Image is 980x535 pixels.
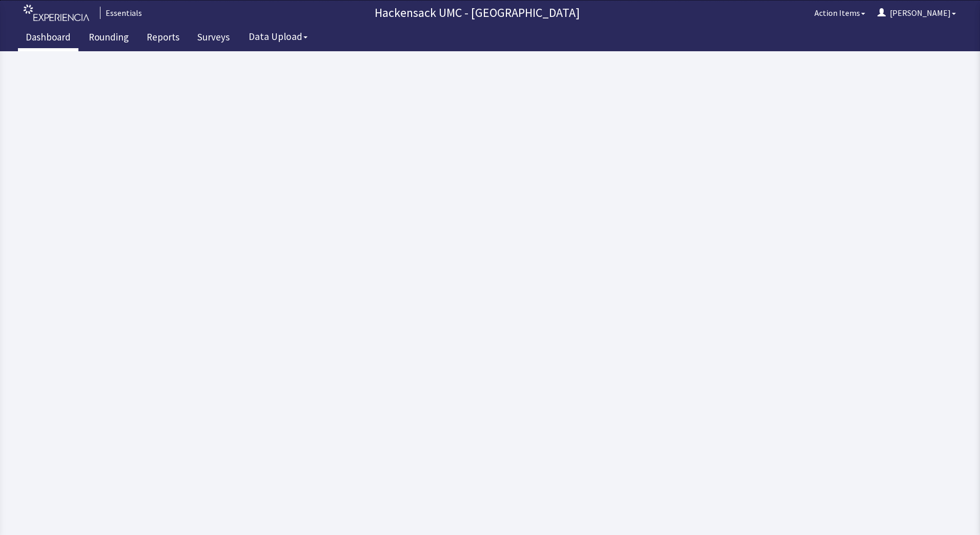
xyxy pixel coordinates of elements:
[146,5,808,21] p: Hackensack UMC - [GEOGRAPHIC_DATA]
[139,26,187,51] a: Reports
[24,5,89,22] img: experiencia_logo.png
[190,26,237,51] a: Surveys
[242,27,314,46] button: Data Upload
[18,26,78,51] a: Dashboard
[808,3,871,23] button: Action Items
[81,26,136,51] a: Rounding
[871,3,962,23] button: [PERSON_NAME]
[100,7,142,19] div: Essentials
